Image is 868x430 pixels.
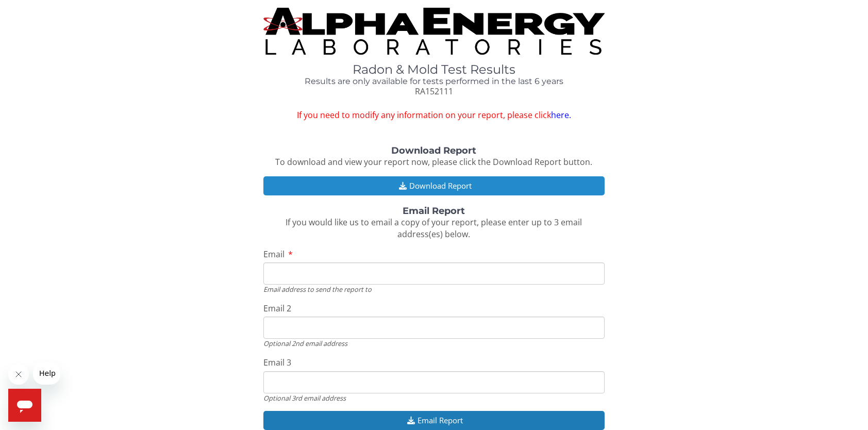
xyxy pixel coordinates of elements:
a: here. [551,109,571,121]
img: TightCrop.jpg [263,8,605,55]
strong: Email Report [403,205,465,217]
iframe: Message from company [33,362,60,385]
span: Email 2 [263,303,291,314]
span: RA152111 [415,86,453,97]
button: Download Report [263,176,605,195]
span: If you would like us to email a copy of your report, please enter up to 3 email address(es) below. [286,217,582,240]
iframe: Button to launch messaging window [8,389,41,422]
span: To download and view your report now, please click the Download Report button. [275,156,592,168]
div: Optional 2nd email address [263,339,605,348]
div: Email address to send the report to [263,285,605,294]
h4: Results are only available for tests performed in the last 6 years [263,77,605,86]
strong: Download Report [391,145,476,156]
span: Email [263,249,285,260]
iframe: Close message [8,364,29,385]
span: Email 3 [263,357,291,368]
h1: Radon & Mold Test Results [263,63,605,76]
div: Optional 3rd email address [263,393,605,403]
button: Email Report [263,411,605,430]
span: If you need to modify any information on your report, please click [263,109,605,121]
